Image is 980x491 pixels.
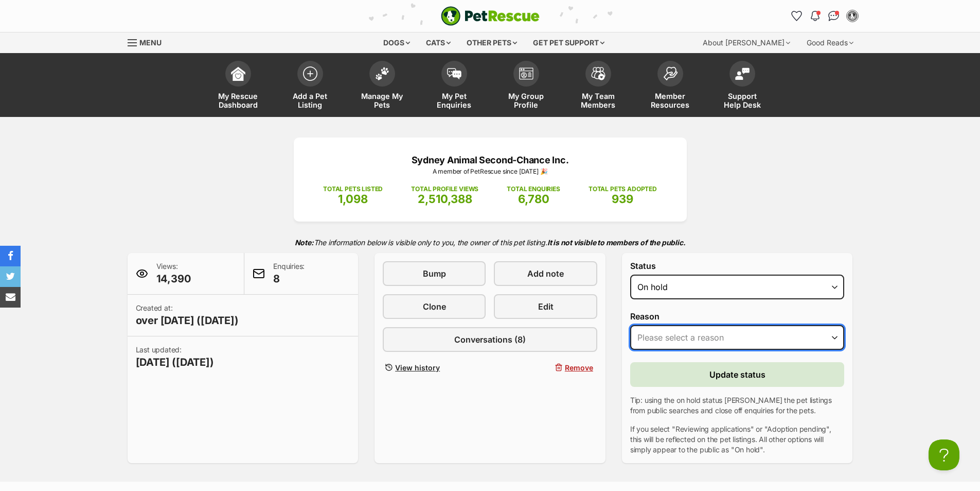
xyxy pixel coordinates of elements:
span: My Rescue Dashboard [215,92,261,109]
img: team-members-icon-5396bd8760b3fe7c0b43da4ab00e1e3bb1a5d9ba89233759b79545d2d3fc5d0d.svg [591,67,605,80]
span: My Team Members [575,92,621,109]
span: Add note [527,267,564,280]
img: add-pet-listing-icon-0afa8454b4691262ce3f59096e99ab1cd57d4a30225e0717b998d2c9b9846f56.svg [303,66,317,81]
p: TOTAL PROFILE VIEWS [411,184,478,194]
a: Bump [383,261,486,286]
button: Remove [494,360,597,375]
strong: It is not visible to members of the public. [547,238,686,247]
img: group-profile-icon-3fa3cf56718a62981997c0bc7e787c4b2cf8bcc04b72c1350f741eb67cf2f40e.svg [519,67,533,80]
span: 8 [273,272,305,286]
span: Conversations (8) [454,333,526,346]
label: Status [630,261,845,270]
img: dashboard-icon-eb2f2d2d3e046f16d808141f083e7271f6b2e854fb5c12c21221c1fb7104beca.svg [231,66,245,81]
button: Update status [630,362,845,387]
span: 939 [612,192,633,206]
span: Member Resources [647,92,693,109]
p: TOTAL PETS LISTED [323,184,383,194]
p: If you select "Reviewing applications" or "Adoption pending", this will be reflected on the pet l... [630,424,845,455]
div: Other pets [459,32,524,53]
span: Support Help Desk [719,92,765,109]
div: About [PERSON_NAME] [696,32,797,53]
span: Add a Pet Listing [287,92,333,109]
span: View history [395,362,440,373]
p: The information below is visible only to you, the owner of this pet listing. [128,232,853,253]
span: Bump [423,267,446,280]
a: Clone [383,294,486,319]
a: My Pet Enquiries [418,56,490,117]
a: Favourites [789,8,805,24]
strong: Note: [295,238,314,247]
span: Remove [565,362,593,373]
a: Support Help Desk [706,56,778,117]
div: Good Reads [799,32,861,53]
span: 2,510,388 [418,192,472,206]
img: chat-41dd97257d64d25036548639549fe6c8038ab92f7586957e7f3b1b290dea8141.svg [828,11,839,21]
a: Add note [494,261,597,286]
p: Tip: using the on hold status [PERSON_NAME] the pet listings from public searches and close off e... [630,395,845,416]
img: help-desk-icon-fdf02630f3aa405de69fd3d07c3f3aa587a6932b1a1747fa1d2bba05be0121f9.svg [735,67,750,80]
div: Get pet support [526,32,612,53]
span: over [DATE] ([DATE]) [136,313,239,328]
a: Member Resources [634,56,706,117]
a: Manage My Pets [346,56,418,117]
p: Last updated: [136,345,214,369]
a: PetRescue [441,6,540,26]
p: Views: [156,261,191,286]
span: Manage My Pets [359,92,405,109]
span: 14,390 [156,272,191,286]
ul: Account quick links [789,8,861,24]
a: View history [383,360,486,375]
button: My account [844,8,861,24]
a: Edit [494,294,597,319]
a: Conversations (8) [383,327,597,352]
a: Add a Pet Listing [274,56,346,117]
a: My Team Members [562,56,634,117]
span: Clone [423,300,446,313]
div: Cats [419,32,458,53]
p: TOTAL ENQUIRIES [507,184,560,194]
p: A member of PetRescue since [DATE] 🎉 [309,167,671,176]
img: notifications-46538b983faf8c2785f20acdc204bb7945ddae34d4c08c2a6579f10ce5e182be.svg [811,11,819,21]
span: My Group Profile [503,92,549,109]
span: Menu [139,38,162,47]
p: TOTAL PETS ADOPTED [589,184,657,194]
span: 1,098 [338,192,368,206]
span: My Pet Enquiries [431,92,477,109]
label: Reason [630,312,845,321]
p: Enquiries: [273,261,305,286]
img: manage-my-pets-icon-02211641906a0b7f246fdf0571729dbe1e7629f14944591b6c1af311fb30b64b.svg [375,67,389,80]
span: 6,780 [518,192,549,206]
a: My Rescue Dashboard [202,56,274,117]
a: My Group Profile [490,56,562,117]
p: Created at: [136,303,239,328]
img: Kerri Pasqualini profile pic [847,11,858,21]
span: Update status [709,368,765,381]
p: Sydney Animal Second-Chance Inc. [309,153,671,167]
img: pet-enquiries-icon-7e3ad2cf08bfb03b45e93fb7055b45f3efa6380592205ae92323e6603595dc1f.svg [447,68,461,79]
img: member-resources-icon-8e73f808a243e03378d46382f2149f9095a855e16c252ad45f914b54edf8863c.svg [663,66,678,80]
span: Edit [538,300,554,313]
a: Conversations [826,8,842,24]
span: [DATE] ([DATE]) [136,355,214,369]
img: logo-e224e6f780fb5917bec1dbf3a21bbac754714ae5b6737aabdf751b685950b380.svg [441,6,540,26]
a: Menu [128,32,169,51]
iframe: Help Scout Beacon - Open [929,439,959,470]
button: Notifications [807,8,824,24]
div: Dogs [376,32,417,53]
